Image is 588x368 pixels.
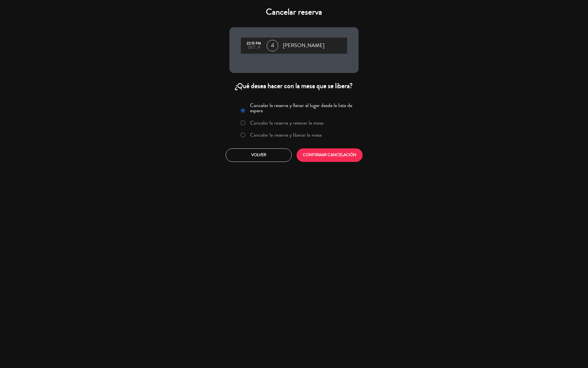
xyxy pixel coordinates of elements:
span: 4 [267,40,278,51]
h4: Cancelar reserva [229,7,359,17]
label: Cancelar la reserva y retener la mesa [250,120,324,125]
span: [PERSON_NAME] [283,41,324,50]
button: Volver [226,148,292,162]
label: Cancelar la reserva y llenar el lugar desde la lista de espera [250,103,355,113]
div: oct., 9 [244,46,264,50]
div: 22:15 PM [244,42,264,46]
button: CONFIRMAR CANCELACIÓN [297,148,363,162]
label: Cancelar la reserva y liberar la mesa [250,132,322,137]
div: ¿Qué desea hacer con la mesa que se libera? [229,82,359,90]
